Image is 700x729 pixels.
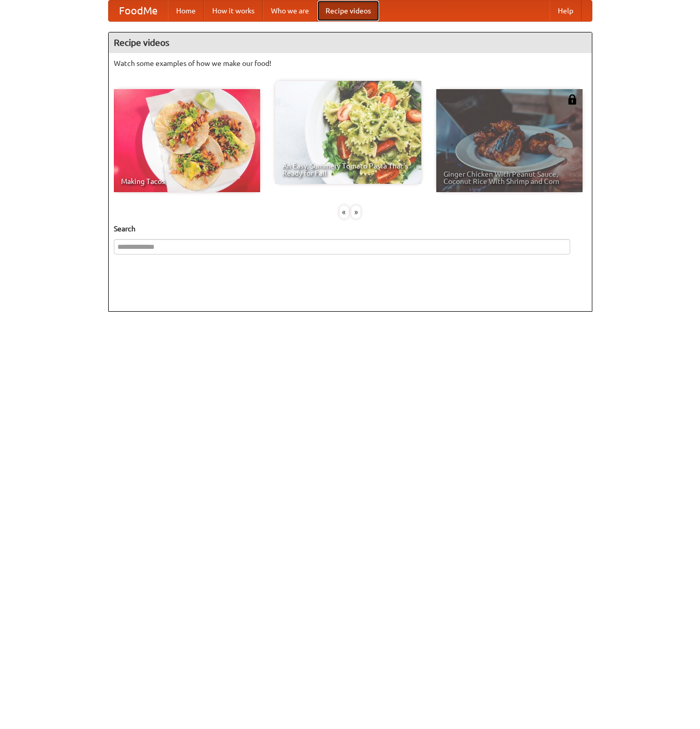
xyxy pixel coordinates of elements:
p: Watch some examples of how we make our food! [114,58,587,69]
div: » [351,206,361,218]
h4: Recipe videos [109,32,592,53]
a: How it works [204,1,263,21]
a: Help [550,1,582,21]
h5: Search [114,224,587,234]
img: 483408.png [567,94,577,105]
a: An Easy, Summery Tomato Pasta That's Ready for Fall [275,81,421,184]
span: An Easy, Summery Tomato Pasta That's Ready for Fall [282,162,414,177]
a: Making Tacos [114,89,260,192]
span: Making Tacos [121,178,253,185]
a: Who we are [263,1,317,21]
div: « [339,206,349,218]
a: FoodMe [109,1,168,21]
a: Recipe videos [317,1,379,21]
a: Home [168,1,204,21]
